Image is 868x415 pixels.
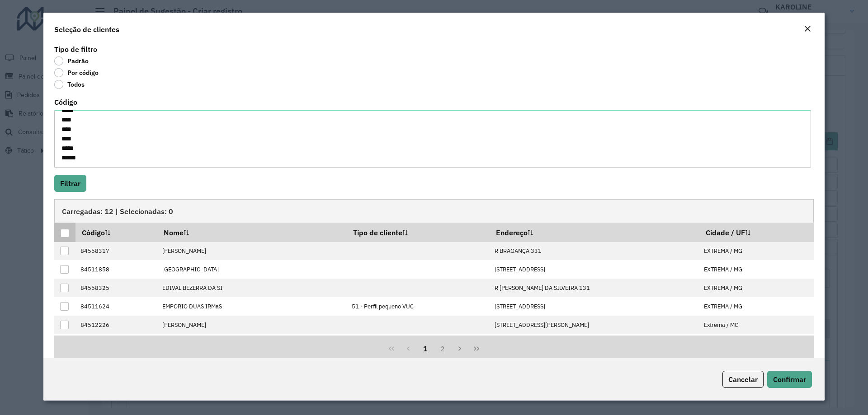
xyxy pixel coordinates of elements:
button: Last Page [468,340,485,357]
label: Por código [54,68,99,77]
td: [GEOGRAPHIC_DATA] [157,260,347,279]
td: 51 - Perfil pequeno VUC [347,297,490,316]
td: 84558325 [75,279,157,297]
td: [PERSON_NAME] [157,316,347,334]
button: Close [801,23,814,35]
label: Todos [54,80,85,89]
td: 84509266 [75,334,157,353]
td: 84558317 [75,242,157,261]
td: EDIVAL BEZERRA DA SI [157,279,347,297]
div: Carregadas: 12 | Selecionadas: 0 [54,199,814,223]
td: R [PERSON_NAME] DA SILVEIRA 131 [490,279,699,297]
button: Cancelar [722,371,764,388]
td: EXTREMA / MG [699,242,814,261]
td: Extrema / MG [699,316,814,334]
span: Cancelar [728,375,758,384]
th: Nome [157,223,347,242]
th: Código [75,223,157,242]
button: Filtrar [54,175,86,192]
td: [STREET_ADDRESS][PERSON_NAME] [490,316,699,334]
td: 84512226 [75,316,157,334]
td: [STREET_ADDRESS][PERSON_NAME] [490,334,699,353]
td: EMPORIO DUAS IRMaS [157,297,347,316]
td: EXTREMA / MG [699,260,814,279]
label: Código [54,97,77,107]
td: 84511624 [75,297,157,316]
label: Tipo de filtro [54,44,97,55]
td: EXTREMA / MG [699,279,814,297]
th: Cidade / UF [699,223,814,242]
h4: Seleção de clientes [54,24,119,35]
td: [STREET_ADDRESS] [490,297,699,316]
td: EXTREMA / MG [699,297,814,316]
em: Fechar [804,25,811,33]
td: [PERSON_NAME] [157,242,347,261]
td: LUCK S LANCHONETE [157,334,347,353]
span: Confirmar [773,375,806,384]
label: Padrão [54,56,89,65]
button: Next Page [451,340,468,357]
td: [STREET_ADDRESS] [490,260,699,279]
td: R BRAGANÇA 331 [490,242,699,261]
button: 1 [417,340,434,357]
th: Tipo de cliente [347,223,490,242]
td: EXTREMA / MG [699,334,814,353]
td: 84511858 [75,260,157,279]
th: Endereço [490,223,699,242]
button: Confirmar [767,371,812,388]
button: 2 [434,340,451,357]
